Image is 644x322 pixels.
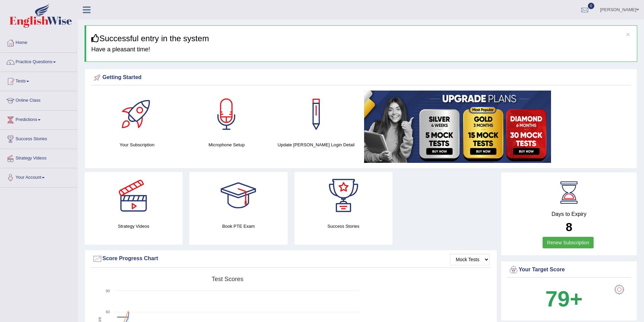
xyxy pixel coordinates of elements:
[212,276,243,282] tspan: Test scores
[508,211,629,217] h4: Days to Expiry
[566,220,572,233] b: 8
[0,53,77,70] a: Practice Questions
[106,289,110,293] text: 90
[0,130,77,147] a: Success Stories
[545,287,582,311] b: 79+
[294,223,392,230] h4: Success Stories
[543,237,594,248] a: Renew Subscription
[508,265,629,275] div: Your Target Score
[0,149,77,166] a: Strategy Videos
[96,141,178,148] h4: Your Subscription
[588,3,595,9] span: 0
[85,223,183,230] h4: Strategy Videos
[626,31,630,38] button: ×
[91,34,632,43] h3: Successful entry in the system
[0,33,77,50] a: Home
[364,91,551,163] img: small5.jpg
[92,73,629,83] div: Getting Started
[92,254,490,264] div: Score Progress Chart
[0,168,77,185] a: Your Account
[185,141,268,148] h4: Microphone Setup
[0,110,77,127] a: Predictions
[91,46,632,53] h4: Have a pleasant time!
[0,72,77,89] a: Tests
[189,223,287,230] h4: Book PTE Exam
[0,91,77,108] a: Online Class
[106,310,110,314] text: 60
[275,141,358,148] h4: Update [PERSON_NAME] Login Detail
